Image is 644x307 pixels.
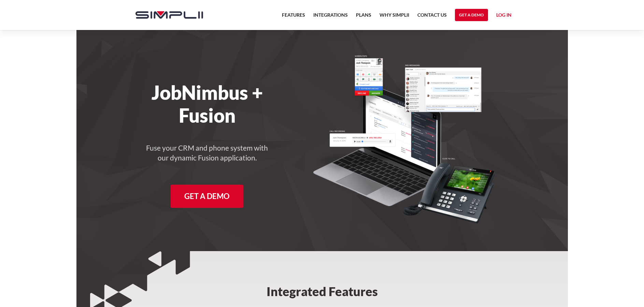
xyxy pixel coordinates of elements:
a: Why Simplii [380,11,409,23]
a: Features [282,11,305,23]
a: Contact US [417,11,447,23]
a: Plans [356,11,371,23]
h4: Fuse your CRM and phone system with our dynamic Fusion application. [146,143,269,163]
a: Log in [496,11,512,21]
a: Get A Demo [171,185,243,208]
h1: JobNimbus + Fusion [129,81,286,127]
a: Integrations [313,11,348,23]
img: A desk phone and laptop with a CRM up and Fusion bringing call recording, screen pops, and SMS me... [313,55,495,224]
img: Simplii [135,11,203,19]
a: Get a Demo [455,9,488,21]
